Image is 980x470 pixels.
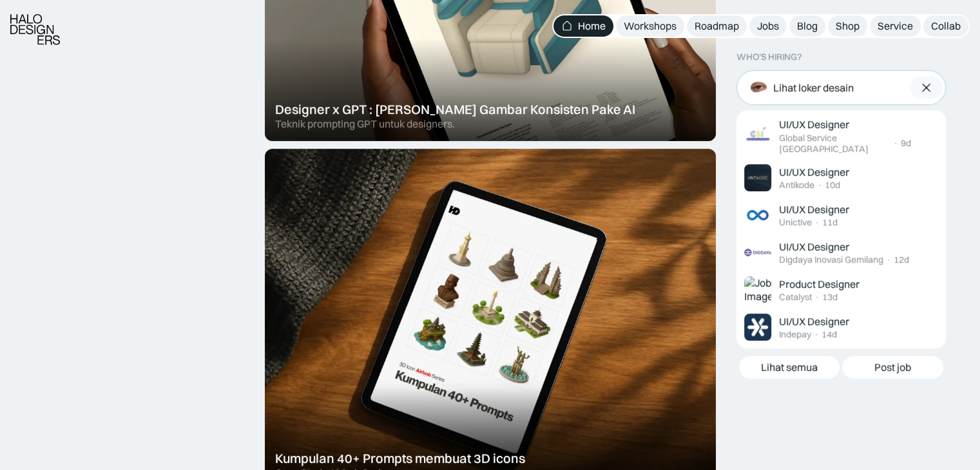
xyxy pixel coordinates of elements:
[773,80,854,94] div: Lihat loker desain
[893,138,898,149] div: ·
[836,19,860,33] div: Shop
[923,15,968,37] a: Collab
[744,122,771,149] img: Job Image
[789,15,825,37] a: Blog
[822,292,838,303] div: 13d
[687,15,747,37] a: Roadmap
[578,19,606,33] div: Home
[553,15,613,37] a: Home
[761,361,818,374] div: Lihat semua
[739,271,943,308] a: Job ImageProduct DesignerCatalyst·13d
[894,254,909,265] div: 12d
[878,19,913,33] div: Service
[739,159,943,196] a: Job ImageUI/UX DesignerAntikode·10d
[874,361,911,374] div: Post job
[822,217,838,228] div: 11d
[744,239,771,266] img: Job Image
[821,329,837,340] div: 14d
[739,196,943,234] a: Job ImageUI/UX DesignerUnictive·11d
[736,52,802,62] div: WHO’S HIRING?
[779,217,812,228] div: Unictive
[779,254,883,265] div: Digdaya Inovasi Gemilang
[744,276,771,303] img: Job Image
[779,118,849,131] div: UI/UX Designer
[695,19,739,33] div: Roadmap
[814,292,820,303] div: ·
[779,180,814,191] div: Antikode
[624,19,677,33] div: Workshops
[779,202,849,216] div: UI/UX Designer
[744,314,771,341] img: Job Image
[828,15,867,37] a: Shop
[757,19,779,33] div: Jobs
[739,234,943,271] a: Job ImageUI/UX DesignerDigdaya Inovasi Gemilang·12d
[744,202,771,229] img: Job Image
[814,329,819,340] div: ·
[779,329,811,340] div: Indepay
[901,138,911,149] div: 9d
[886,254,891,265] div: ·
[739,356,840,379] a: Lihat semua
[797,19,818,33] div: Blog
[739,308,943,346] a: Job ImageUI/UX DesignerIndepay·14d
[779,277,860,290] div: Product Designer
[779,165,849,178] div: UI/UX Designer
[744,164,771,191] img: Job Image
[779,292,812,303] div: Catalyst
[931,19,961,33] div: Collab
[739,113,943,159] a: Job ImageUI/UX DesignerGlobal Service [GEOGRAPHIC_DATA]·9d
[870,15,921,37] a: Service
[779,133,890,155] div: Global Service [GEOGRAPHIC_DATA]
[779,314,849,328] div: UI/UX Designer
[616,15,684,37] a: Workshops
[825,180,840,191] div: 10d
[779,240,849,253] div: UI/UX Designer
[842,356,943,379] a: Post job
[814,217,820,228] div: ·
[817,180,822,191] div: ·
[749,15,787,37] a: Jobs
